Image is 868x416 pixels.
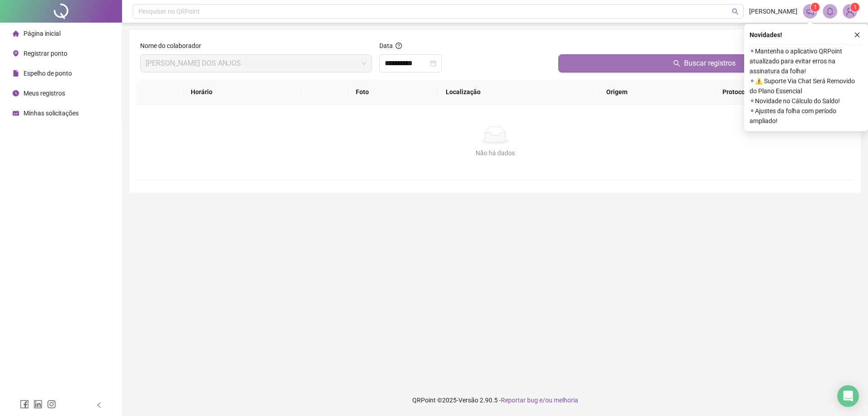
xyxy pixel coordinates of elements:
[599,80,715,105] th: Origem
[396,43,402,49] span: question-circle
[684,58,736,69] span: Buscar registros
[558,54,850,72] button: Buscar registros
[837,385,859,407] div: Open Intercom Messenger
[24,90,65,97] span: Meus registros
[750,106,863,126] span: ⚬ Ajustes da folha com período ampliado!
[814,4,817,10] span: 1
[184,80,302,105] th: Horário
[24,110,79,117] span: Minhas solicitações
[843,5,857,18] img: 64984
[146,55,367,72] span: MARCIANE SOUZA DOS ANJOS
[96,402,102,408] span: left
[806,7,814,15] span: notification
[732,8,739,15] span: search
[439,80,599,105] th: Localização
[850,3,859,12] sup: Atualize o seu contato no menu Meus Dados
[13,70,19,77] span: file
[458,397,478,404] span: Versão
[147,148,843,158] div: Não há dados
[47,400,56,409] span: instagram
[750,46,863,76] span: ⚬ Mantenha o aplicativo QRPoint atualizado para evitar erros na assinatura da folha!
[715,80,854,105] th: Protocolo
[349,80,439,105] th: Foto
[811,3,820,12] sup: 1
[20,400,29,409] span: facebook
[13,90,19,96] span: clock-circle
[750,96,863,106] span: ⚬ Novidade no Cálculo do Saldo!
[13,30,19,37] span: home
[826,7,834,15] span: bell
[673,60,680,67] span: search
[749,6,797,16] span: [PERSON_NAME]
[140,41,207,51] label: Nome do colaborador
[13,110,19,116] span: schedule
[122,384,868,416] footer: QRPoint © 2025 - 2.90.5 -
[750,30,782,40] span: Novidades !
[854,32,860,38] span: close
[13,50,19,57] span: environment
[501,397,578,404] span: Reportar bug e/ou melhoria
[33,400,42,409] span: linkedin
[24,30,61,37] span: Página inicial
[750,76,863,96] span: ⚬ ⚠️ Suporte Via Chat Será Removido do Plano Essencial
[24,50,67,57] span: Registrar ponto
[854,4,857,10] span: 1
[379,42,393,49] span: Data
[24,70,72,77] span: Espelho de ponto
